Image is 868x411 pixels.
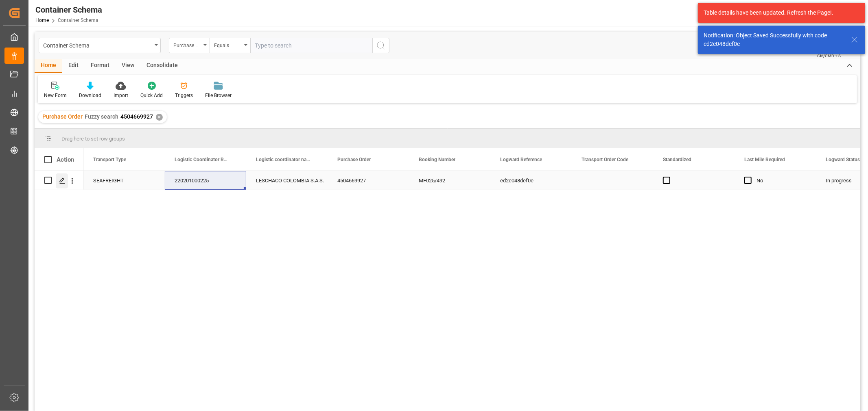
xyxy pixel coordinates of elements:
[83,171,165,190] div: SEAFREIGHT
[210,38,250,53] button: open menu
[35,17,49,23] a: Home
[114,92,128,99] div: Import
[214,40,242,49] div: Equals
[61,136,125,142] span: Drag here to set row groups
[328,171,409,190] div: 4504669927
[250,38,372,53] input: Type to search
[39,38,161,53] button: open menu
[156,114,163,121] div: ✕
[205,92,232,99] div: File Browser
[419,157,455,162] span: Booking Number
[85,113,118,120] span: Fuzzy search
[256,171,318,190] div: LESCHACO COLOMBIA S.A.S.
[35,4,102,16] div: Container Schema
[140,92,163,99] div: Quick Add
[500,157,542,162] span: Logward Reference
[409,171,490,190] div: MF025/492
[44,92,67,99] div: New Form
[175,157,229,162] span: Logistic Coordinator Reference Number
[490,171,572,190] div: ed2e048def0e
[175,92,193,99] div: Triggers
[756,171,806,190] div: No
[85,59,116,73] div: Format
[43,40,152,50] div: Container Schema
[116,59,140,73] div: View
[256,157,310,162] span: Logistic coordinator name
[582,157,628,162] span: Transport Order Code
[372,38,389,53] button: search button
[57,156,74,163] div: Action
[704,31,844,48] div: Notification: Object Saved Successfully with code ed2e048def0e
[35,171,83,190] div: Press SPACE to select this row.
[140,59,184,73] div: Consolidate
[93,157,126,162] span: Transport Type
[42,113,83,120] span: Purchase Order
[79,92,101,99] div: Download
[62,59,85,73] div: Edit
[337,157,371,162] span: Purchase Order
[173,40,201,49] div: Purchase Order
[165,171,246,190] div: 220201000225
[663,157,691,162] span: Standardized
[826,157,860,162] span: Logward Status
[120,113,153,120] span: 4504669927
[744,157,785,162] span: Last Mile Required
[35,59,62,73] div: Home
[704,9,853,17] div: Table details have been updated. Refresh the Page!.
[169,38,210,53] button: open menu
